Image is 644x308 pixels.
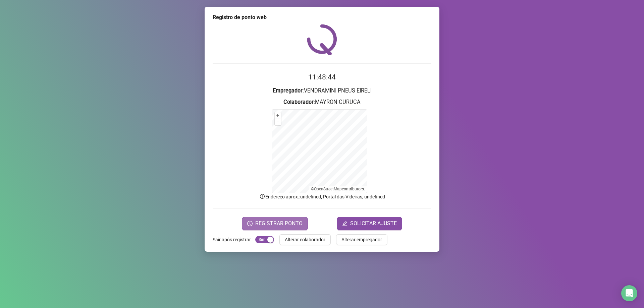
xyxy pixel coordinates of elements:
button: editSOLICITAR AJUSTE [337,217,402,230]
span: Alterar empregador [341,236,382,243]
h3: : VENDRAMINI PNEUS EIRELI [213,86,431,95]
time: 11:48:44 [308,73,336,81]
label: Sair após registrar [213,234,255,245]
button: + [275,112,281,119]
img: QRPoint [307,24,337,55]
span: info-circle [259,193,265,199]
button: – [275,119,281,125]
button: Alterar empregador [336,234,387,245]
span: clock-circle [247,221,253,226]
strong: Empregador [273,87,303,94]
div: Registro de ponto web [213,13,431,21]
h3: : MAYRON CURUCA [213,98,431,107]
div: Open Intercom Messenger [621,285,637,301]
span: REGISTRAR PONTO [255,220,303,228]
span: Alterar colaborador [285,236,325,243]
p: Endereço aprox. : undefined, Portal das Videiras, undefined [213,193,431,200]
a: OpenStreetMap [314,187,342,191]
li: © contributors. [311,187,365,191]
button: REGISTRAR PONTO [242,217,308,230]
span: edit [342,221,347,226]
span: SOLICITAR AJUSTE [350,220,397,228]
button: Alterar colaborador [279,234,331,245]
strong: Colaborador [283,99,314,105]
